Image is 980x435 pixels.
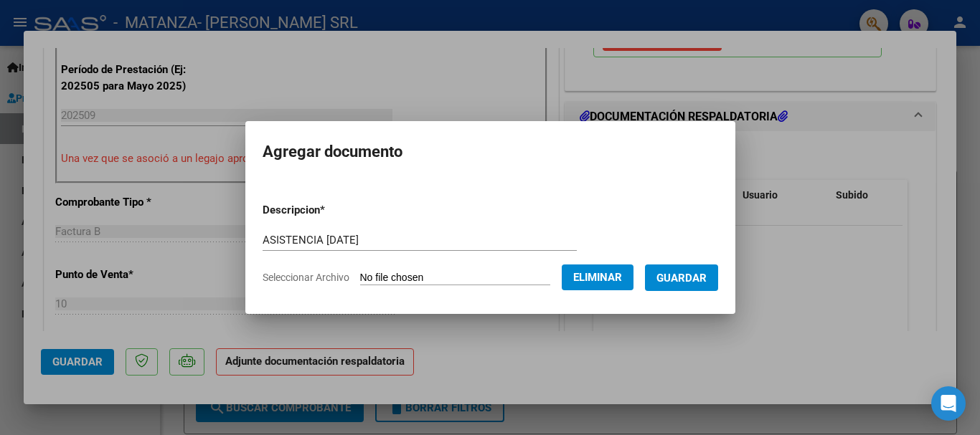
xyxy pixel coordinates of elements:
span: Guardar [656,272,707,285]
span: Seleccionar Archivo [263,272,349,283]
div: Open Intercom Messenger [931,386,966,421]
button: Guardar [645,264,718,291]
h2: Agregar documento [263,138,718,166]
p: Descripcion [263,202,400,219]
button: Eliminar [562,264,633,290]
span: Eliminar [573,271,622,284]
